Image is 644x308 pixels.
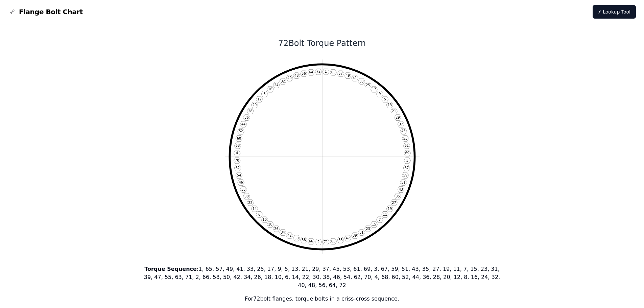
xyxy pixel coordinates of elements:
[379,218,381,221] text: 7
[404,144,408,147] text: 61
[359,79,363,83] text: 33
[302,238,306,242] text: 58
[396,194,400,198] text: 35
[396,116,400,119] text: 29
[401,181,405,184] text: 51
[405,151,409,155] text: 69
[392,109,396,113] text: 21
[366,227,370,231] text: 23
[309,70,313,74] text: 64
[248,109,252,113] text: 28
[262,218,266,221] text: 10
[236,151,238,155] text: 4
[241,188,245,191] text: 38
[593,5,636,19] a: ⚡ Lookup Tool
[8,8,16,16] img: Flange Bolt Chart Logo
[144,266,197,272] b: Torque Sequence
[379,92,381,96] text: 9
[141,295,504,303] p: For 72 bolt flanges, torque bolts in a criss-cross sequence.
[141,38,504,49] h1: 72 Bolt Torque Pattern
[325,70,327,73] text: 1
[302,72,306,75] text: 56
[324,240,328,244] text: 71
[331,70,335,74] text: 65
[338,72,342,75] text: 57
[399,122,403,126] text: 37
[258,213,260,216] text: 6
[8,7,83,17] a: Flange Bolt Chart LogoFlange Bolt Chart
[294,236,298,240] text: 50
[274,83,278,87] text: 24
[372,87,376,91] text: 17
[239,181,243,184] text: 46
[366,83,370,87] text: 25
[353,76,357,80] text: 41
[383,213,387,216] text: 11
[257,97,261,101] text: 12
[392,201,396,205] text: 27
[403,173,407,177] text: 59
[244,116,248,119] text: 36
[235,159,239,162] text: 70
[345,74,350,77] text: 49
[252,207,256,211] text: 14
[237,173,241,177] text: 54
[268,87,272,91] text: 16
[387,103,391,107] text: 13
[141,265,504,289] p: : 1, 65, 57, 49, 41, 33, 25, 17, 9, 5, 13, 21, 29, 37, 45, 53, 61, 69, 3, 67, 59, 51, 43, 35, 27,...
[331,239,335,243] text: 63
[239,129,243,133] text: 52
[294,74,298,77] text: 48
[353,234,357,237] text: 39
[387,207,391,211] text: 19
[281,231,285,234] text: 34
[401,129,405,133] text: 45
[241,122,245,126] text: 44
[268,222,272,226] text: 18
[287,234,291,237] text: 42
[244,194,248,198] text: 30
[281,79,285,83] text: 32
[287,76,291,80] text: 40
[345,236,350,240] text: 47
[235,144,239,147] text: 68
[399,188,403,191] text: 43
[19,7,83,17] span: Flange Bolt Chart
[263,92,265,96] text: 8
[338,238,342,242] text: 55
[403,137,407,140] text: 53
[248,201,252,205] text: 22
[316,70,320,73] text: 72
[404,166,408,170] text: 67
[406,159,408,162] text: 3
[384,97,386,101] text: 5
[317,240,319,244] text: 2
[372,222,376,226] text: 15
[235,166,239,170] text: 62
[237,137,241,140] text: 60
[274,227,278,231] text: 26
[252,103,256,107] text: 20
[359,231,363,234] text: 31
[309,239,313,243] text: 66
